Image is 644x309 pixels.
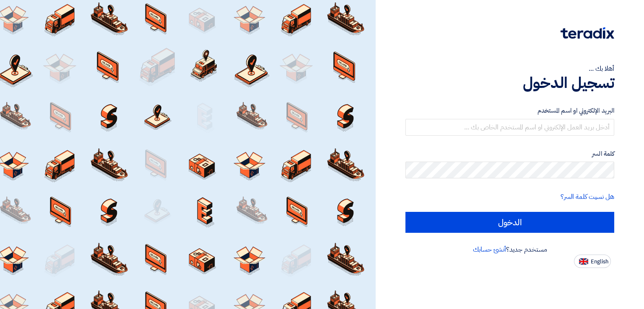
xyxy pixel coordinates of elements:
[405,64,614,74] div: أهلا بك ...
[405,245,614,255] div: مستخدم جديد؟
[561,192,614,202] a: هل نسيت كلمة السر؟
[574,255,611,268] button: English
[579,258,588,265] img: en-US.png
[405,74,614,92] h1: تسجيل الدخول
[405,106,614,116] label: البريد الإلكتروني او اسم المستخدم
[405,149,614,159] label: كلمة السر
[473,245,506,255] a: أنشئ حسابك
[405,119,614,136] input: أدخل بريد العمل الإلكتروني او اسم المستخدم الخاص بك ...
[591,259,608,265] span: English
[561,27,614,39] img: Teradix logo
[405,212,614,233] input: الدخول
